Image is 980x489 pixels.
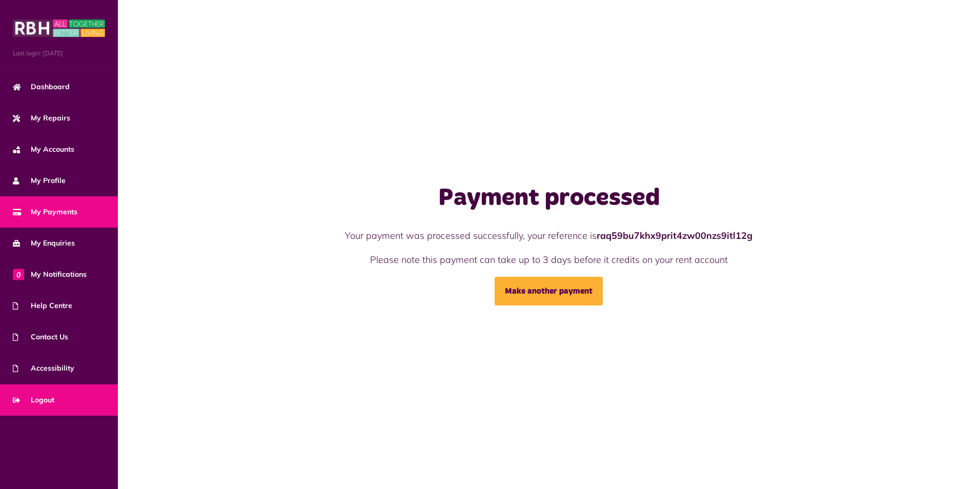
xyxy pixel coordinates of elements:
span: Contact Us [13,332,68,342]
h1: Payment processed [261,184,836,213]
span: My Profile [13,175,66,186]
span: Dashboard [13,81,70,92]
strong: raq59bu7khx9prit4zw00nzs9itl12g [597,230,752,241]
img: MyRBH [13,18,105,38]
a: Make another payment [495,277,603,305]
span: My Payments [13,207,77,217]
span: 0 [13,269,24,280]
span: My Repairs [13,113,70,124]
p: Your payment was processed successfully, your reference is [261,229,836,242]
span: Help Centre [13,300,72,311]
span: My Notifications [13,269,87,280]
span: Last login: [DATE] [13,49,105,58]
span: My Enquiries [13,238,75,249]
p: Please note this payment can take up to 3 days before it credits on your rent account [261,253,836,267]
span: My Accounts [13,144,74,155]
span: Logout [13,395,54,405]
span: Accessibility [13,363,74,374]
